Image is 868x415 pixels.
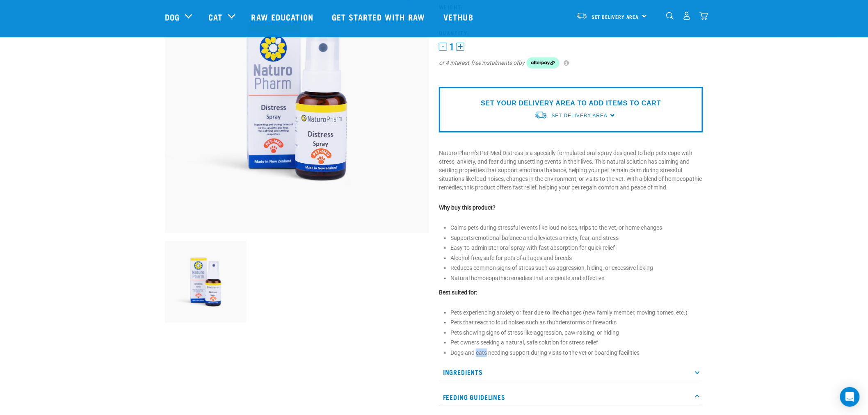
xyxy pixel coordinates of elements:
a: Get started with Raw [324,0,435,33]
img: Afterpay [527,57,560,69]
img: RE Product Shoot 2023 Nov8635 [165,241,247,323]
li: Dogs and cats needing support during visits to the vet or boarding facilities [450,349,703,357]
a: Vethub [435,0,484,33]
button: + [456,43,464,51]
li: Alcohol-free, safe for pets of all ages and breeds [450,254,703,262]
li: Pets that react to loud noises such as thunderstorms or fireworks [450,318,703,327]
p: Feeding Guidelines [439,388,703,406]
button: - [439,43,447,51]
li: Pets showing signs of stress like aggression, paw-raising, or hiding [450,328,703,337]
span: 1 [449,43,454,51]
p: Ingredients [439,363,703,381]
img: van-moving.png [535,111,548,119]
a: Dog [165,11,180,23]
a: Raw Education [243,0,324,33]
img: home-icon@2x.png [699,11,708,20]
li: Supports emotional balance and alleviates anxiety, fear, and stress [450,234,703,242]
div: or 4 interest-free instalments of by [439,57,703,69]
div: Open Intercom Messenger [840,387,860,407]
strong: Best suited for: [439,289,477,296]
li: Pet owners seeking a natural, safe solution for stress relief [450,338,703,347]
li: Pets experiencing anxiety or fear due to life changes (new family member, moving homes, etc.) [450,308,703,317]
img: van-moving.png [576,12,587,19]
a: Cat [208,11,222,23]
li: Easy-to-administer oral spray with fast absorption for quick relief [450,244,703,252]
img: user.png [683,11,691,20]
li: Reduces common signs of stress such as aggression, hiding, or excessive licking [450,264,703,272]
li: Calms pets during stressful events like loud noises, trips to the vet, or home changes [450,223,703,232]
img: home-icon-1@2x.png [666,12,674,20]
strong: Why buy this product? [439,204,496,211]
li: Natural homoeopathic remedies that are gentle and effective [450,274,703,283]
p: SET YOUR DELIVERY AREA TO ADD ITEMS TO CART [481,98,661,108]
p: Naturo Pharm’s Pet-Med Distress is a specially formulated oral spray designed to help pets cope w... [439,149,703,192]
span: Set Delivery Area [552,113,608,119]
span: Set Delivery Area [592,15,639,18]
